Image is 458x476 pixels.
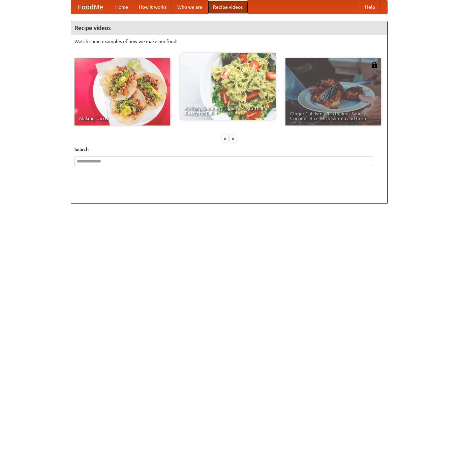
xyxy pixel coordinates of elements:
h5: Search [74,146,384,153]
a: An Easy, Summery Tomato Pasta That's Ready for Fall [180,53,276,120]
div: » [230,134,236,143]
a: Help [360,0,380,14]
div: « [222,134,228,143]
span: Making Tacos [79,116,165,121]
span: An Easy, Summery Tomato Pasta That's Ready for Fall [185,106,271,115]
a: Who we are [172,0,208,14]
a: Home [110,0,133,14]
a: FoodMe [71,0,110,14]
img: 483408.png [371,62,378,68]
a: Recipe videos [208,0,248,14]
h4: Recipe videos [71,21,387,35]
p: Watch some examples of how we make our food! [74,38,384,45]
a: Making Tacos [74,58,170,125]
a: How it works [133,0,172,14]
